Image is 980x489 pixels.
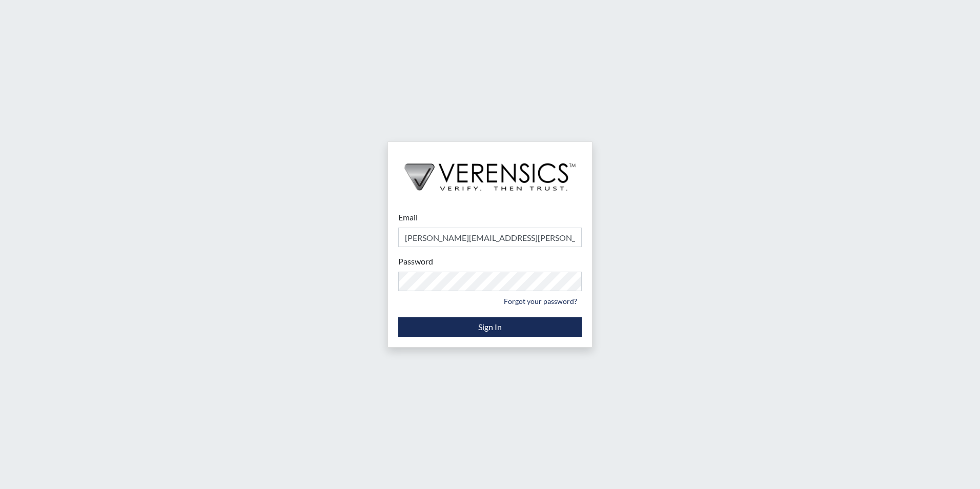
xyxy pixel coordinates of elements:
button: Sign In [398,317,582,337]
input: Email [398,228,582,247]
label: Password [398,255,433,268]
a: Forgot your password? [499,293,582,309]
img: logo-wide-black.2aad4157.png [388,142,592,201]
label: Email [398,211,418,223]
